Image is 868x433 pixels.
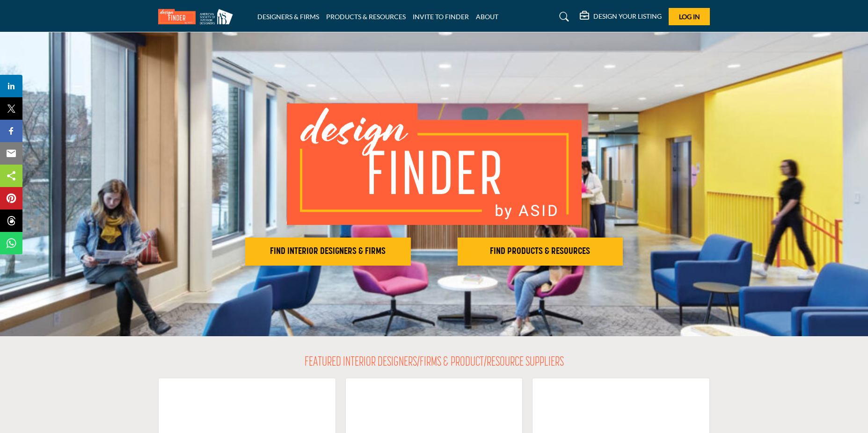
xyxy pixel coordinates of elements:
[476,13,498,21] a: ABOUT
[679,13,700,21] span: Log In
[245,238,411,266] button: FIND INTERIOR DESIGNERS & FIRMS
[458,238,623,266] button: FIND PRODUCTS & RESOURCES
[669,8,710,25] button: Log In
[257,13,319,21] a: DESIGNERS & FIRMS
[248,246,408,257] h2: FIND INTERIOR DESIGNERS & FIRMS
[287,103,582,225] img: image
[550,9,575,24] a: Search
[460,246,620,257] h2: FIND PRODUCTS & RESOURCES
[593,12,662,21] h5: DESIGN YOUR LISTING
[413,13,469,21] a: INVITE TO FINDER
[326,13,406,21] a: PRODUCTS & RESOURCES
[580,11,662,22] div: DESIGN YOUR LISTING
[305,355,564,371] h2: FEATURED INTERIOR DESIGNERS/FIRMS & PRODUCT/RESOURCE SUPPLIERS
[158,9,238,24] img: Site Logo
